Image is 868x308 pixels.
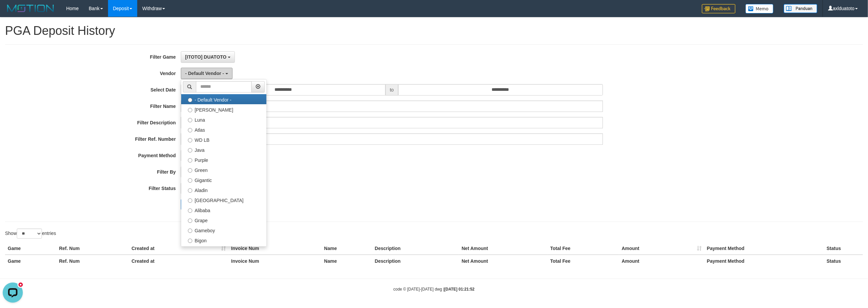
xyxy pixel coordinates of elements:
label: Aladin [181,185,266,195]
select: Showentries [17,229,42,239]
small: code © [DATE]-[DATE] dwg | [394,287,475,292]
th: Game [5,242,56,255]
label: Show entries [5,229,56,239]
label: Green [181,165,266,175]
input: Purple [188,158,192,163]
input: [PERSON_NAME] [188,108,192,112]
button: - Default Vendor - [181,68,233,79]
span: to [386,84,398,96]
th: Description [372,255,459,267]
label: Atlas [181,124,266,134]
label: [GEOGRAPHIC_DATA] [181,195,266,205]
th: Status [824,255,863,267]
img: MOTION_logo.png [5,3,56,13]
button: [ITOTO] DUATOTO [181,51,235,63]
label: [PERSON_NAME] [181,104,266,114]
label: Java [181,144,266,155]
label: Purple [181,155,266,165]
label: Grape [181,215,266,225]
label: WD LB [181,134,266,144]
button: Open LiveChat chat widget [3,3,23,23]
label: - Default Vendor - [181,94,266,104]
input: Green [188,168,192,173]
th: Amount [619,255,704,267]
th: Description [372,242,459,255]
th: Ref. Num [56,255,129,267]
label: Bigon [181,235,266,245]
label: Luna [181,114,266,124]
input: - Default Vendor - [188,98,192,102]
strong: [DATE] 01:21:52 [444,287,474,292]
input: Aladin [188,188,192,193]
input: Luna [188,118,192,122]
input: Gigantic [188,178,192,183]
th: Game [5,255,56,267]
img: panduan.png [784,4,817,13]
img: Feedback.jpg [702,4,735,13]
th: Total Fee [548,255,619,267]
input: Atlas [188,128,192,132]
h1: PGA Deposit History [5,24,863,38]
th: Ref. Num [56,242,129,255]
th: Created at [129,255,228,267]
input: [GEOGRAPHIC_DATA] [188,198,192,203]
img: Button%20Memo.svg [746,4,774,13]
input: Java [188,148,192,152]
label: Gameboy [181,225,266,235]
th: Created at [129,242,228,255]
label: Gigantic [181,175,266,185]
th: Name [321,255,372,267]
label: Allstar [181,245,266,255]
span: [ITOTO] DUATOTO [185,54,226,60]
th: Total Fee [548,242,619,255]
input: Bigon [188,239,192,243]
th: Name [321,242,372,255]
span: - Default Vendor - [185,71,224,76]
th: Payment Method [704,242,824,255]
th: Net Amount [459,242,548,255]
label: Alibaba [181,205,266,215]
th: Status [824,242,863,255]
input: Grape [188,219,192,223]
th: Payment Method [704,255,824,267]
th: Invoice Num [228,242,321,255]
input: Gameboy [188,229,192,233]
th: Invoice Num [228,255,321,267]
input: Alibaba [188,208,192,213]
div: new message indicator [17,2,24,8]
th: Amount [619,242,704,255]
input: WD LB [188,138,192,142]
th: Net Amount [459,255,548,267]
